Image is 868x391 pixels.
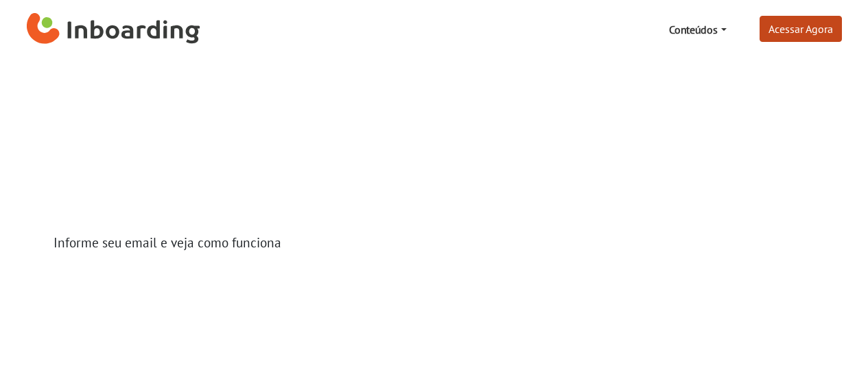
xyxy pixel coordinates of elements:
[27,9,200,50] img: Inboarding Home
[664,16,731,43] a: Conteúdos
[27,5,200,54] a: Inboarding Home Page
[54,234,424,250] h3: Informe seu email e veja como funciona
[54,256,391,384] iframe: Form 0
[760,16,842,42] a: Acessar Agora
